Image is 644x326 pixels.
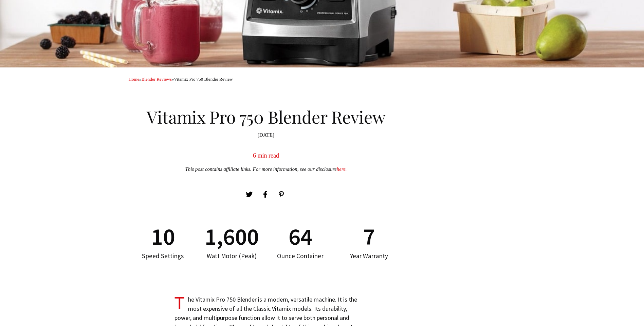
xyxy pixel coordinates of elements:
span: 64 [289,225,312,248]
a: here. [337,166,347,172]
h1: Vitamix Pro 750 Blender Review [129,102,404,129]
div: Speed Settings [132,248,194,264]
a: Home [129,77,140,82]
span: min read [258,152,279,159]
time: [DATE] [258,132,274,138]
div: Ounce Container [270,248,332,264]
div: Watt Motor (Peak) [201,248,263,264]
div: Year Warranty [338,248,400,264]
span: 1,600 [205,225,259,248]
span: 10 [151,225,175,248]
span: 6 [253,152,256,159]
span: » » [129,77,233,82]
span: Vitamix Pro 750 Blender Review [174,77,233,82]
span: T [174,295,185,312]
span: 7 [363,225,375,248]
em: This post contains affiliate links. For more information, see our disclosure [185,166,347,172]
a: Blender Reviews [142,77,172,82]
